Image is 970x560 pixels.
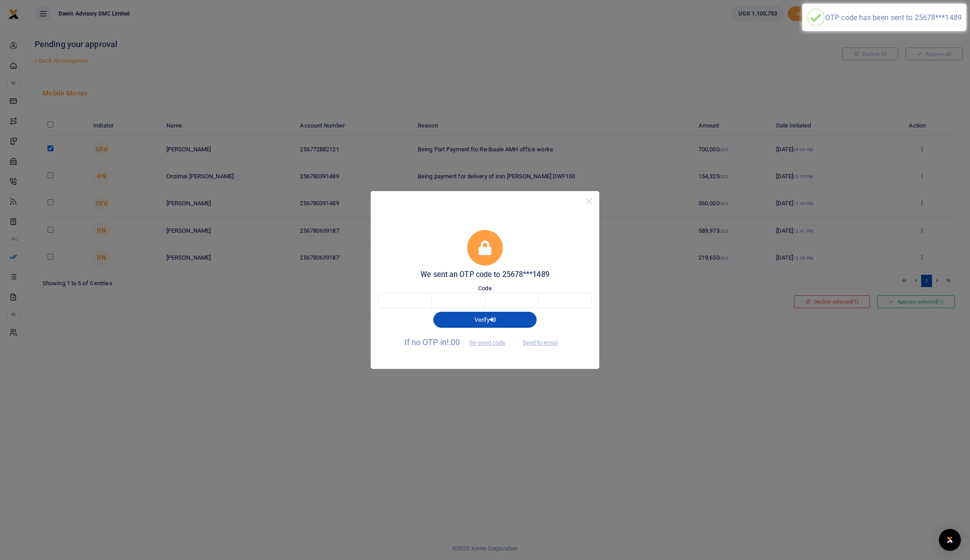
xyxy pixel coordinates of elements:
button: Close [582,195,596,208]
div: OTP code has been sent to 25678***1489 [825,13,962,22]
h5: We sent an OTP code to 25678***1489 [378,270,592,279]
button: Verify [433,312,537,327]
div: Open Intercom Messenger [939,529,961,551]
label: Code [478,284,491,293]
span: If no OTP in [405,337,513,347]
span: !:00 [447,337,460,347]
